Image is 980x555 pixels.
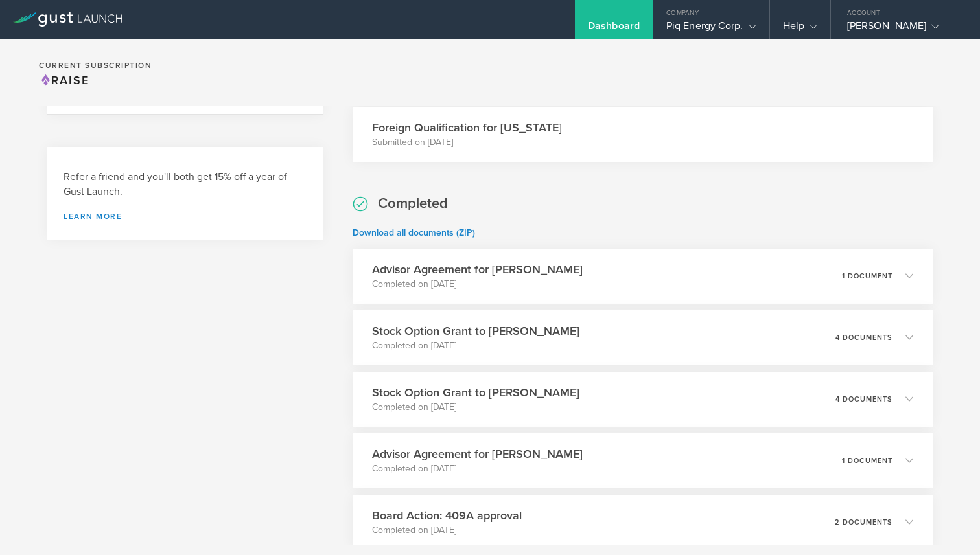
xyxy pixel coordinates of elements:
div: [PERSON_NAME] [847,19,957,39]
p: 4 documents [835,396,892,403]
div: Piq Energy Corp. [666,19,756,39]
h3: Board Action: 409A approval [372,507,522,524]
h3: Refer a friend and you'll both get 15% off a year of Gust Launch. [64,170,307,199]
p: 2 documents [835,519,892,526]
span: Raise [39,73,89,87]
p: 1 document [842,273,892,280]
p: Completed on [DATE] [372,462,583,475]
p: Completed on [DATE] [372,524,522,537]
a: Download all documents (ZIP) [353,227,475,238]
a: Learn more [64,212,307,220]
h3: Stock Option Grant to [PERSON_NAME] [372,384,579,401]
h2: Current Subscription [39,62,152,69]
p: Completed on [DATE] [372,278,583,291]
p: 4 documents [835,334,892,341]
div: Dashboard [588,19,640,39]
p: Submitted on [DATE] [372,136,562,149]
h2: Completed [378,194,448,213]
div: Help [783,19,817,39]
h3: Advisor Agreement for [PERSON_NAME] [372,261,583,278]
p: Completed on [DATE] [372,401,579,414]
h3: Foreign Qualification for [US_STATE] [372,119,562,136]
h3: Stock Option Grant to [PERSON_NAME] [372,323,579,339]
p: 1 document [842,457,892,464]
p: Completed on [DATE] [372,339,579,352]
iframe: Chat Widget [915,493,980,555]
h3: Advisor Agreement for [PERSON_NAME] [372,446,583,462]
